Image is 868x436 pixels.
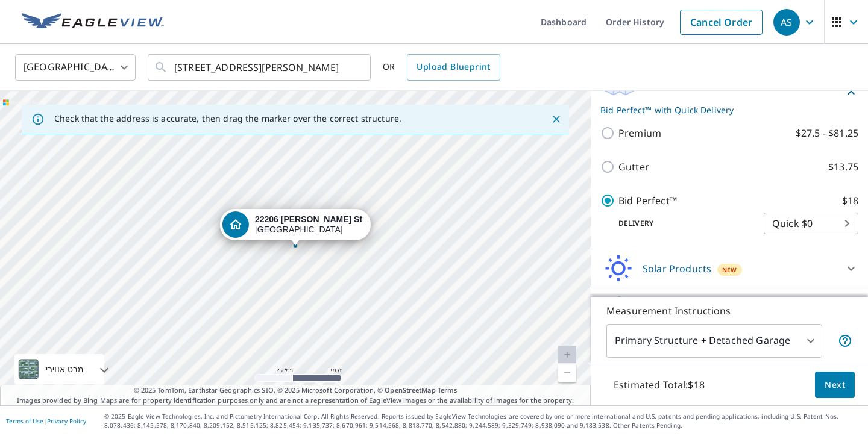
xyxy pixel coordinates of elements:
p: Measurement Instructions [606,304,852,318]
a: Privacy Policy [47,417,86,425]
img: EV Logo [22,13,164,31]
p: Gutter [618,160,649,174]
button: Close [549,111,564,127]
span: © 2025 TomTom, Earthstar Geographics SIO, © 2025 Microsoft Corporation, © [134,385,458,396]
p: Check that the address is accurate, then drag the marker over the correct structure. [54,113,401,124]
input: Search by address or latitude-longitude [174,51,346,84]
p: Delivery [600,218,764,229]
div: Solar ProductsNew [600,254,858,283]
div: Roof ProductsNewBid Perfect™ with Quick Delivery [600,69,858,116]
div: Quick $0 [764,207,858,240]
div: מבט אווירי [14,354,104,384]
a: רמה נוכחית 20, הקטנה [558,364,576,382]
strong: 22206 [PERSON_NAME] St [255,214,362,224]
a: Terms [438,385,458,394]
span: Your report will include the primary structure and a detached garage if one exists. [838,334,852,348]
a: Terms of Use [6,417,43,425]
p: $18 [842,193,858,208]
div: Primary Structure + Detached Garage [606,324,822,358]
div: מבט אווירי [42,354,87,384]
p: $27.5 - $81.25 [796,126,858,140]
p: © 2025 Eagle View Technologies, Inc. and Pictometry International Corp. All Rights Reserved. Repo... [104,412,862,430]
p: $13.75 [828,160,858,174]
span: New [722,265,737,275]
div: [GEOGRAPHIC_DATA] [255,214,362,235]
p: | [6,417,86,425]
p: Bid Perfect™ [618,193,677,208]
a: Upload Blueprint [407,54,500,81]
div: AS [773,9,800,36]
a: Cancel Order [680,10,763,35]
span: Upload Blueprint [417,60,490,75]
p: Estimated Total: $18 [604,372,714,398]
div: Dropped pin, building 1, Residential property, 22206 Mcclarren St Grand Terrace, CA 92313 [220,209,371,246]
p: Bid Perfect™ with Quick Delivery [600,104,844,116]
a: רמה נוכחית 20, הגדלת התצוגה לא זמין [558,346,576,364]
p: Premium [618,126,661,140]
p: Solar Products [643,261,711,276]
button: Next [815,372,855,399]
div: [GEOGRAPHIC_DATA] [15,51,136,84]
span: Next [825,378,845,393]
div: Walls ProductsNew [600,293,858,322]
div: OR [383,54,500,81]
a: OpenStreetMap [385,385,435,394]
